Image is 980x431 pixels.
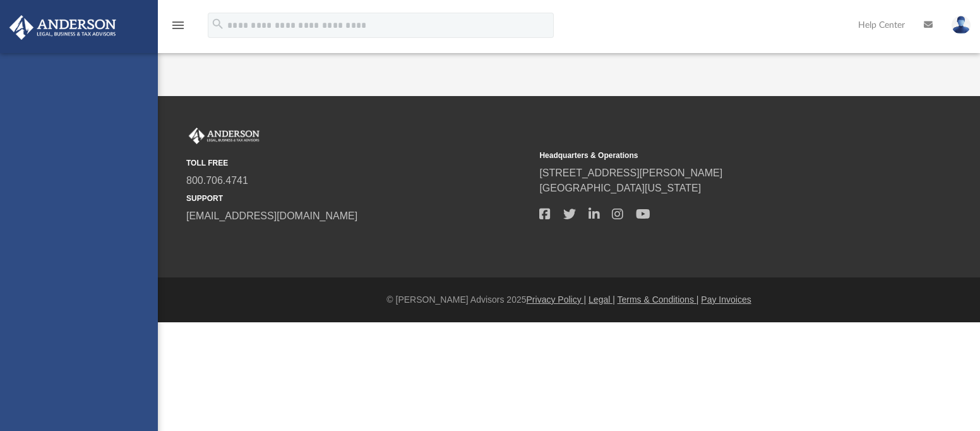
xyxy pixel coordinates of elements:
img: User Pic [952,16,971,34]
a: Pay Invoices [701,294,751,305]
small: SUPPORT [186,193,530,204]
a: [STREET_ADDRESS][PERSON_NAME] [539,167,722,178]
i: menu [170,18,186,33]
a: [EMAIL_ADDRESS][DOMAIN_NAME] [186,210,357,221]
i: search [211,17,225,31]
img: Anderson Advisors Platinum Portal [6,15,120,40]
a: menu [170,24,186,33]
a: [GEOGRAPHIC_DATA][US_STATE] [539,183,701,193]
a: 800.706.4741 [186,175,248,186]
a: Terms & Conditions | [618,294,699,305]
img: Anderson Advisors Platinum Portal [186,128,262,144]
small: TOLL FREE [186,157,530,169]
small: Headquarters & Operations [539,150,883,161]
a: Legal | [589,294,615,305]
a: Privacy Policy | [527,294,587,305]
div: © [PERSON_NAME] Advisors 2025 [158,293,980,307]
